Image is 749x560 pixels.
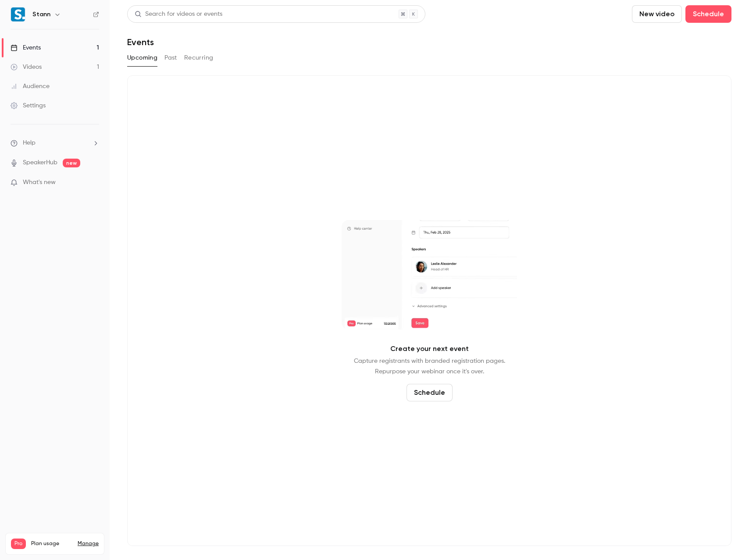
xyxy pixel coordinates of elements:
[23,178,56,187] span: What's new
[89,179,99,187] iframe: Noticeable Trigger
[685,5,731,23] button: Schedule
[127,37,154,47] h1: Events
[32,10,50,19] h6: Stann
[407,384,453,401] button: Schedule
[135,10,222,19] div: Search for videos or events
[31,540,72,547] span: Plan usage
[11,82,50,91] div: Audience
[11,63,42,71] div: Videos
[11,101,46,110] div: Settings
[11,539,26,549] span: Pro
[63,159,80,167] span: new
[184,51,214,65] button: Recurring
[390,344,469,354] p: Create your next event
[23,158,57,167] a: SpeakerHub
[11,43,41,52] div: Events
[632,5,682,23] button: New video
[11,138,99,148] li: help-dropdown-opener
[354,356,505,377] p: Capture registrants with branded registration pages. Repurpose your webinar once it's over.
[127,51,157,65] button: Upcoming
[11,7,25,21] img: Stann
[164,51,177,65] button: Past
[78,540,99,547] a: Manage
[23,138,36,148] span: Help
